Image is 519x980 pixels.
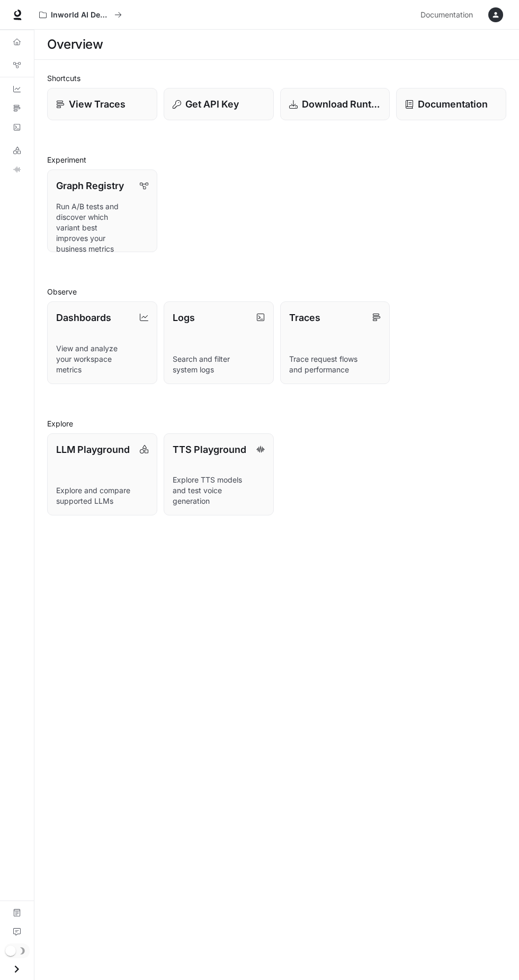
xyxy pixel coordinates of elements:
p: Dashboards [56,310,111,325]
a: Download Runtime [280,88,390,120]
h2: Experiment [47,154,506,165]
button: Get API Key [164,88,274,120]
span: Documentation [420,8,473,22]
a: Traces [4,100,30,117]
p: Download Runtime [302,97,381,111]
a: Documentation [4,904,30,921]
p: LLM Playground [56,442,130,457]
a: Logs [4,119,30,136]
h2: Observe [47,286,506,297]
a: Feedback [4,923,30,940]
p: TTS Playground [173,442,246,457]
a: Dashboards [4,81,30,97]
h1: Overview [47,34,103,55]
p: Trace request flows and performance [289,354,381,375]
p: Run A/B tests and discover which variant best improves your business metrics [56,201,148,254]
a: DashboardsView and analyze your workspace metrics [47,301,157,384]
a: Documentation [416,4,481,25]
p: View and analyze your workspace metrics [56,343,148,375]
a: TracesTrace request flows and performance [280,301,390,384]
a: Overview [4,33,30,50]
a: LogsSearch and filter system logs [164,301,274,384]
p: Explore TTS models and test voice generation [173,475,265,506]
p: Documentation [418,97,488,111]
p: Explore and compare supported LLMs [56,485,148,506]
h2: Explore [47,418,506,429]
button: Open drawer [5,958,29,980]
button: All workspaces [34,4,127,25]
span: Dark mode toggle [5,945,16,956]
a: TTS Playground [4,161,30,178]
a: Graph RegistryRun A/B tests and discover which variant best improves your business metrics [47,170,157,252]
p: Graph Registry [56,179,124,193]
a: View Traces [47,88,157,120]
a: LLM Playground [4,142,30,159]
h2: Shortcuts [47,73,506,84]
p: Get API Key [185,97,239,111]
a: Documentation [396,88,506,120]
p: Search and filter system logs [173,354,265,375]
p: Logs [173,310,195,325]
p: Inworld AI Demos [51,11,110,20]
a: TTS PlaygroundExplore TTS models and test voice generation [164,433,274,516]
p: View Traces [69,97,126,111]
a: Graph Registry [4,57,30,74]
a: LLM PlaygroundExplore and compare supported LLMs [47,433,157,516]
p: Traces [289,310,320,325]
